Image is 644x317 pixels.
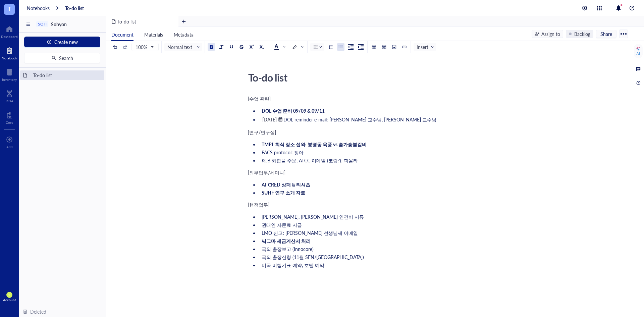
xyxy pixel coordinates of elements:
[262,237,311,244] span: 씨그마 세금계산서 처리
[248,129,276,136] span: [연구/연구실]
[2,45,17,60] a: Notebook
[24,53,100,63] button: Search
[24,37,100,47] button: Create new
[27,5,50,11] a: Notebooks
[54,39,78,45] span: Create new
[636,51,640,56] div: AI
[6,145,13,149] div: Add
[262,107,325,114] span: DOL 수업 준비 09/09 & 09/11
[417,44,434,50] span: Insert
[248,201,269,208] span: [행정업무]
[262,246,314,252] span: 국외 출장보고 (Innocore)
[262,213,364,220] span: [PERSON_NAME], [PERSON_NAME] 인건비 서류
[262,149,304,156] span: FACS protocol: 정아
[8,293,11,297] span: SL
[167,44,200,50] span: Normal text
[262,116,277,122] div: [DATE]
[262,157,358,164] span: KCB 화합물 주문, ATCC 이메일 (코람?): 파올라
[262,254,364,260] span: 국외 출장신청 (11월 SFN/[GEOGRAPHIC_DATA])
[1,35,18,39] div: Dashboard
[2,67,17,82] a: Inventory
[51,21,67,28] span: Sohyon
[596,30,616,38] button: Share
[248,169,285,176] span: [외부업무/세미나]
[6,110,13,124] a: Core
[2,77,17,82] div: Inventory
[262,221,302,228] span: 권태인 자문료 지급
[574,30,590,38] div: Backlog
[245,69,484,86] div: To-do list
[283,116,436,123] span: DOL reminder e-mail: [PERSON_NAME] 교수님, [PERSON_NAME] 교수님
[111,31,133,38] span: Document
[30,308,46,315] div: Deleted
[600,31,612,37] span: Share
[174,31,194,38] span: Metadata
[262,262,324,268] span: 미국 비행기표 예약, 호텔 예약
[136,44,153,50] span: 100%
[248,95,271,102] span: [수업 관련]
[1,24,18,39] a: Dashboard
[8,4,11,13] span: T
[30,70,102,80] div: To-do list
[262,189,305,196] span: SUHF 연구 소개 자료
[2,56,17,60] div: Notebook
[541,30,560,38] div: Assign to
[65,5,84,11] a: To-do list
[262,229,358,236] span: LMO 신고: [PERSON_NAME] 선생님께 이메일
[59,55,73,61] span: Search
[6,120,13,124] div: Core
[3,298,16,302] div: Account
[262,181,310,188] span: AI-CRED 상패 & 티셔츠
[144,31,163,38] span: Materials
[38,22,47,27] div: SOH
[262,141,367,148] span: TMPL 회식 장소 섭외: 봉명동 육풍 vs 솔가숯불갈비
[6,88,13,103] a: DNA
[6,99,13,103] div: DNA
